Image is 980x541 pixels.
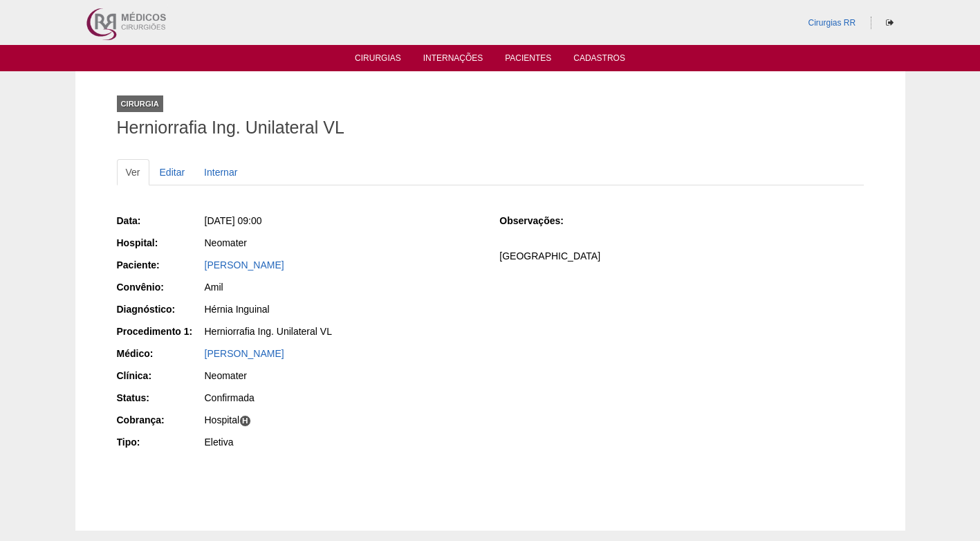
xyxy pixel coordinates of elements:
[117,347,203,360] div: Médico:
[117,391,203,405] div: Status:
[808,18,856,28] a: Cirurgias RR
[205,369,481,383] div: Neomater
[205,259,284,270] a: [PERSON_NAME]
[886,19,894,27] i: Sair
[117,280,203,294] div: Convênio:
[117,159,149,185] a: Ver
[205,236,481,250] div: Neomater
[195,159,246,185] a: Internar
[205,413,481,427] div: Hospital
[205,215,262,226] span: [DATE] 09:00
[117,369,203,383] div: Clínica:
[205,324,481,338] div: Herniorrafia Ing. Unilateral VL
[117,236,203,250] div: Hospital:
[117,324,203,338] div: Procedimento 1:
[205,391,481,405] div: Confirmada
[205,280,481,294] div: Amil
[117,258,203,272] div: Paciente:
[117,413,203,427] div: Cobrança:
[117,95,163,112] div: Cirurgia
[423,53,483,67] a: Internações
[239,415,251,427] span: H
[117,302,203,316] div: Diagnóstico:
[499,214,586,228] div: Observações:
[205,348,284,359] a: [PERSON_NAME]
[117,214,203,228] div: Data:
[499,250,863,263] p: [GEOGRAPHIC_DATA]
[151,159,194,185] a: Editar
[205,435,481,449] div: Eletiva
[355,53,401,67] a: Cirurgias
[117,119,864,136] h1: Herniorrafia Ing. Unilateral VL
[205,302,481,316] div: Hérnia Inguinal
[117,435,203,449] div: Tipo:
[573,53,625,67] a: Cadastros
[505,53,551,67] a: Pacientes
